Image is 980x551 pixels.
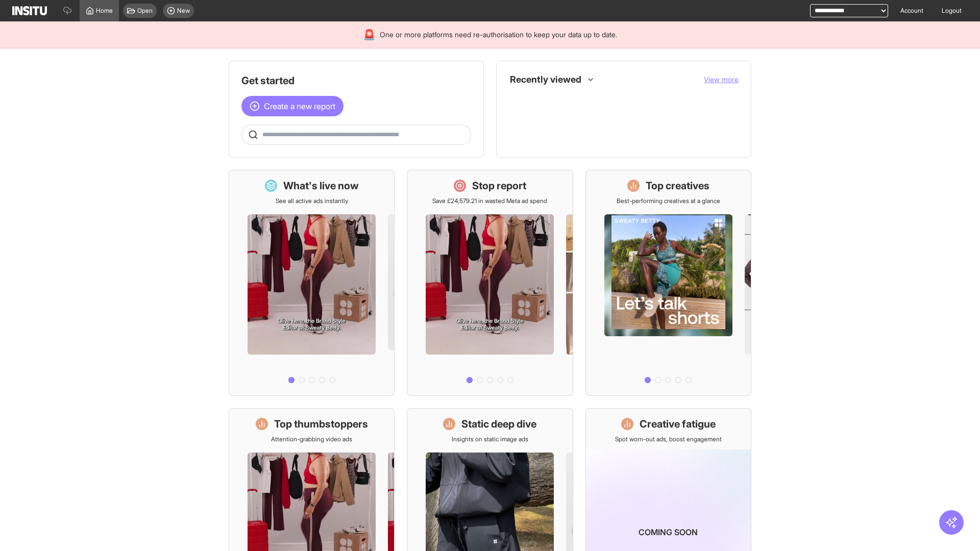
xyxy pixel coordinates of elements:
[177,7,190,15] span: New
[461,417,536,431] h1: Static deep dive
[96,7,113,15] span: Home
[241,96,344,116] button: Create a new report
[264,100,335,112] span: Create a new report
[432,197,547,205] p: Save £24,579.21 in wasted Meta ad spend
[704,74,739,85] button: View more
[452,435,528,443] p: Insights on static image ads
[137,7,153,15] span: Open
[363,28,376,42] div: 🚨
[12,6,47,15] img: Logo
[646,179,709,193] h1: Top creatives
[704,75,739,84] span: View more
[241,73,471,88] h1: Get started
[585,170,751,396] a: Top creativesBest-performing creatives at a glance
[617,197,720,205] p: Best-performing creatives at a glance
[472,179,526,193] h1: Stop report
[283,179,359,193] h1: What's live now
[380,30,617,40] span: One or more platforms need re-authorisation to keep your data up to date.
[229,170,395,396] a: What's live nowSee all active ads instantly
[271,435,352,443] p: Attention-grabbing video ads
[274,417,368,431] h1: Top thumbstoppers
[276,197,348,205] p: See all active ads instantly
[407,170,573,396] a: Stop reportSave £24,579.21 in wasted Meta ad spend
